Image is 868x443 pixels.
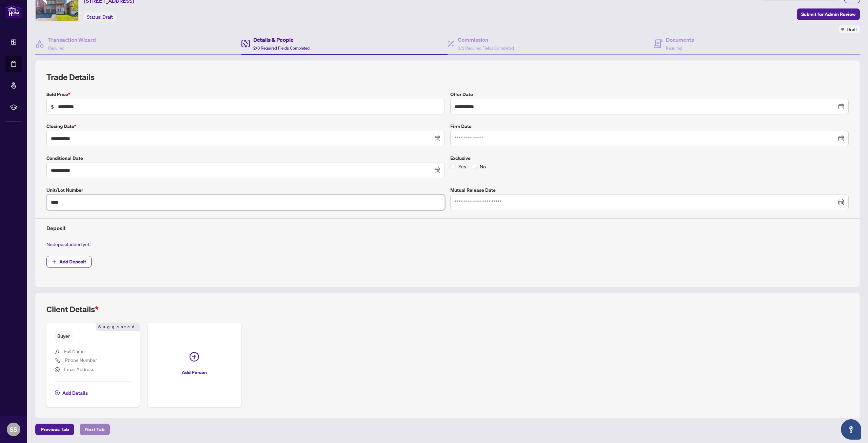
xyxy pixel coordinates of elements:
span: Buyer [55,331,73,342]
h2: Client Details [46,304,99,315]
span: SS [10,425,17,434]
label: Exclusive [450,154,849,162]
span: Add Deposit [59,256,86,267]
span: Required [666,45,682,51]
label: Mutual Release Date [450,186,849,194]
span: Submit for Admin Review [801,9,855,20]
span: Yes [456,163,469,170]
span: plus-circle [190,352,199,362]
span: 2/3 Required Fields Completed [253,45,310,51]
span: Required [48,45,64,51]
span: Suggested [96,323,140,331]
span: plus [52,259,57,264]
span: Email Address [64,366,94,372]
img: logo [5,5,22,18]
span: Previous Tab [41,424,69,435]
label: Firm Date [450,123,849,130]
h4: Commission [458,36,514,44]
button: Submit for Admin Review [797,8,860,20]
span: $ [51,103,54,110]
span: Add Person [182,367,207,378]
span: plus-circle [55,390,60,395]
label: Offer Date [450,91,849,98]
span: 0/1 Required Fields Completed [458,45,514,51]
button: Add Deposit [46,256,92,267]
label: Closing Date [46,123,445,130]
div: Status: [84,12,116,21]
span: Add Details [62,388,88,399]
h4: Details & People [253,36,310,44]
span: Draft [102,14,113,20]
h4: Transaction Wizard [48,36,96,44]
h4: Documents [666,36,694,44]
h2: Trade Details [46,72,849,82]
button: Next Tab [80,424,110,435]
button: Add Person [148,323,241,407]
h4: Deposit [46,224,849,232]
span: No deposit added yet. [46,241,91,247]
span: Next Tab [85,424,104,435]
span: Phone Number [65,357,97,363]
span: Full Name [64,348,85,354]
label: Conditional Date [46,154,445,162]
button: Add Details [55,387,88,399]
span: Draft [847,25,857,33]
label: Sold Price [46,91,445,98]
label: Unit/Lot Number [46,186,445,194]
span: No [477,163,489,170]
button: Previous Tab [35,424,74,435]
button: Open asap [841,419,861,440]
